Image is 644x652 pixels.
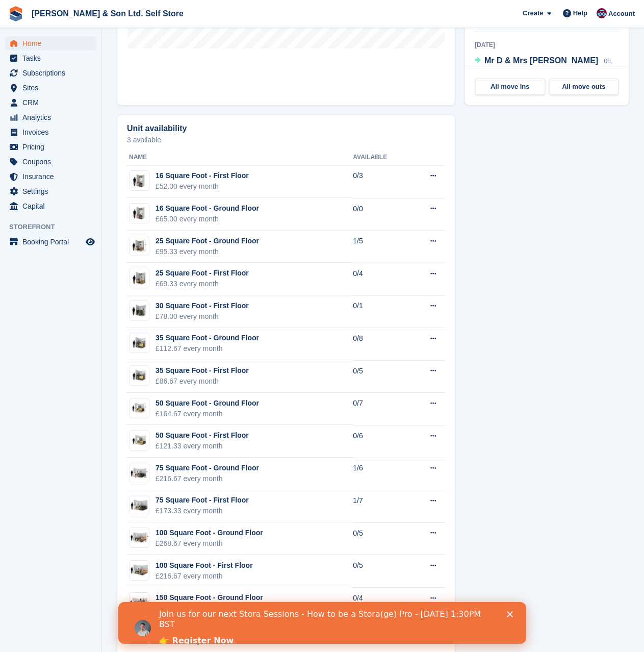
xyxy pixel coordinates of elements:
[389,9,399,15] div: Close
[127,149,353,166] th: Name
[5,51,96,65] a: menu
[118,602,526,644] iframe: Intercom live chat banner
[156,343,259,354] div: £112.67 every month
[156,181,249,192] div: £52.00 every month
[156,365,249,376] div: 35 Square Foot - First Floor
[22,140,84,154] span: Pricing
[156,268,249,279] div: 25 Square Foot - First Floor
[8,6,23,21] img: stora-icon-8386f47178a22dfd0bd8f6a31ec36ba5ce8667c1dd55bd0f319d3a0aa187defe.svg
[156,311,249,322] div: £78.00 every month
[475,40,619,49] div: [DATE]
[156,506,249,516] div: £173.33 every month
[130,498,149,513] img: 75-sqft-unit.jpg
[353,263,409,295] td: 0/4
[156,592,263,603] div: 150 Square Foot - Ground Floor
[22,155,84,169] span: Coupons
[156,571,253,582] div: £216.67 every month
[156,236,259,246] div: 25 Square Foot - Ground Floor
[156,376,249,387] div: £86.67 every month
[22,235,84,249] span: Booking Portal
[41,34,115,45] a: 👉 Register Now
[5,199,96,213] a: menu
[156,246,259,257] div: £95.33 every month
[22,184,84,198] span: Settings
[156,430,249,441] div: 50 Square Foot - First Floor
[484,56,598,65] span: Mr D & Mrs [PERSON_NAME]
[353,393,409,425] td: 0/7
[353,231,409,263] td: 1/5
[22,110,84,124] span: Analytics
[22,125,84,139] span: Invoices
[353,425,409,458] td: 0/6
[130,466,149,481] img: 75.jpg
[353,587,409,620] td: 0/4
[5,36,96,51] a: menu
[5,110,96,124] a: menu
[5,125,96,139] a: menu
[475,55,619,81] a: Mr D & Mrs [PERSON_NAME] 08, 54
[156,398,259,409] div: 50 Square Foot - Ground Floor
[5,184,96,198] a: menu
[475,79,545,95] a: All move ins
[5,81,96,95] a: menu
[130,368,149,383] img: 35-sqft-unit%20(1).jpg
[573,8,587,18] span: Help
[127,136,445,143] p: 3 available
[353,149,409,166] th: Available
[353,360,409,393] td: 0/5
[156,528,263,538] div: 100 Square Foot - Ground Floor
[5,66,96,80] a: menu
[22,66,84,80] span: Subscriptions
[156,409,259,419] div: £164.67 every month
[130,238,149,253] img: 25.jpg
[130,400,149,415] img: 50.jpg
[549,79,619,95] a: All move outs
[156,473,259,484] div: £216.67 every month
[156,279,249,289] div: £69.33 every month
[127,124,187,133] h2: Unit availability
[22,169,84,184] span: Insurance
[353,328,409,361] td: 0/8
[28,5,188,22] a: [PERSON_NAME] & Son Ltd. Self Store
[5,169,96,184] a: menu
[608,9,635,19] span: Account
[156,463,259,473] div: 75 Square Foot - Ground Floor
[353,165,409,198] td: 0/3
[5,235,96,249] a: menu
[156,214,259,224] div: £65.00 every month
[156,300,249,311] div: 30 Square Foot - First Floor
[130,563,149,578] img: 100-sqft-unit.jpg
[523,8,543,18] span: Create
[156,333,259,343] div: 35 Square Foot - Ground Floor
[156,203,259,214] div: 16 Square Foot - Ground Floor
[130,304,149,318] img: 30-sqft-unit.jpg
[597,8,607,18] img: Ben Tripp
[5,140,96,154] a: menu
[156,170,249,181] div: 16 Square Foot - First Floor
[9,222,101,232] span: Storefront
[156,495,249,506] div: 75 Square Foot - First Floor
[353,522,409,555] td: 0/5
[156,441,249,452] div: £121.33 every month
[84,236,96,248] a: Preview store
[353,458,409,490] td: 1/6
[22,199,84,213] span: Capital
[22,95,84,110] span: CRM
[130,271,149,286] img: 25-sqft-unit.jpg
[353,555,409,588] td: 0/5
[353,490,409,523] td: 1/7
[22,36,84,51] span: Home
[130,595,149,610] img: 150.jpg
[156,560,253,571] div: 100 Square Foot - First Floor
[156,538,263,549] div: £268.67 every month
[130,206,149,221] img: 15-sqft-unit%20(1).jpg
[130,173,149,188] img: 15-sqft-unit%20(1).jpg
[5,95,96,110] a: menu
[353,295,409,328] td: 0/1
[130,336,149,350] img: 35-sqft-unit.jpg
[130,433,149,448] img: 50-sqft-unit.jpg
[22,51,84,65] span: Tasks
[5,155,96,169] a: menu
